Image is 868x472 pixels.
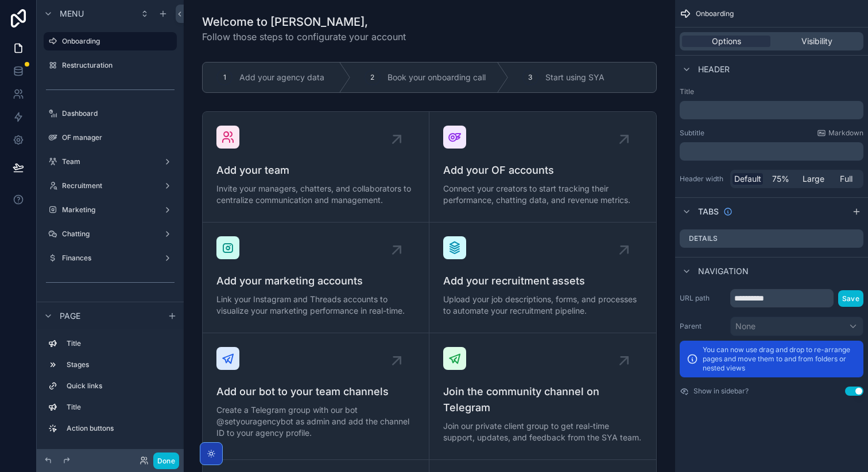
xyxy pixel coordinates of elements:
[44,128,177,147] a: OF manager
[696,9,734,18] span: Onboarding
[60,310,80,322] span: Page
[680,87,863,96] label: Title
[693,387,749,396] label: Show in sidebar?
[153,453,179,469] button: Done
[680,174,726,184] label: Header width
[698,206,719,217] span: Tabs
[44,249,177,267] a: Finances
[44,201,177,219] a: Marketing
[803,173,824,185] span: Large
[62,229,158,239] label: Chatting
[44,56,177,75] a: Restructuration
[734,173,761,185] span: Default
[62,205,158,214] label: Marketing
[44,225,177,243] a: Chatting
[67,360,172,369] label: Stages
[817,128,863,138] a: Markdown
[62,253,158,263] label: Finances
[44,177,177,195] a: Recruitment
[680,294,726,303] label: URL path
[801,36,832,47] span: Visibility
[772,173,789,185] span: 75%
[44,104,177,123] a: Dashboard
[712,36,741,47] span: Options
[62,109,175,118] label: Dashboard
[828,128,863,138] span: Markdown
[60,8,84,19] span: Menu
[689,234,718,243] label: Details
[62,37,170,46] label: Onboarding
[67,424,172,433] label: Action buttons
[680,322,726,331] label: Parent
[735,321,755,332] span: None
[67,381,172,391] label: Quick links
[838,290,863,307] button: Save
[62,181,158,190] label: Recruitment
[698,266,749,277] span: Navigation
[62,133,175,142] label: OF manager
[67,339,172,348] label: Title
[44,297,177,315] a: Settings
[37,329,184,449] div: scrollable content
[703,345,857,373] p: You can now use drag and drop to re-arrange pages and move them to and from folders or nested views
[44,153,177,171] a: Team
[680,142,863,161] div: scrollable content
[62,61,175,70] label: Restructuration
[680,101,863,119] div: scrollable content
[67,403,172,412] label: Title
[62,157,158,166] label: Team
[680,128,704,138] label: Subtitle
[730,317,863,336] button: None
[840,173,852,185] span: Full
[44,32,177,50] a: Onboarding
[698,64,730,75] span: Header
